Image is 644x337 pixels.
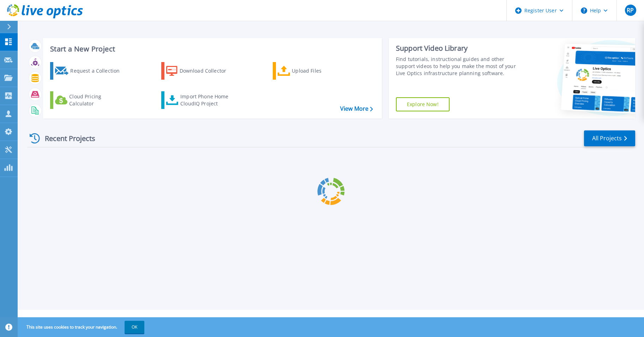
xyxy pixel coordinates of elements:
[50,45,373,53] h3: Start a New Project
[161,62,240,80] a: Download Collector
[396,56,521,77] div: Find tutorials, instructional guides and other support videos to help you make the most of your L...
[50,62,129,80] a: Request a Collection
[27,130,105,147] div: Recent Projects
[584,130,635,146] a: All Projects
[396,44,521,53] div: Support Video Library
[180,64,236,78] div: Download Collector
[125,321,144,333] button: OK
[627,7,634,13] span: RP
[70,64,127,78] div: Request a Collection
[19,321,144,333] span: This site uses cookies to track your navigation.
[180,93,235,107] div: Import Phone Home CloudIQ Project
[50,91,129,109] a: Cloud Pricing Calculator
[69,93,126,107] div: Cloud Pricing Calculator
[273,62,351,80] a: Upload Files
[292,64,348,78] div: Upload Files
[340,105,373,112] a: View More
[396,97,450,111] a: Explore Now!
